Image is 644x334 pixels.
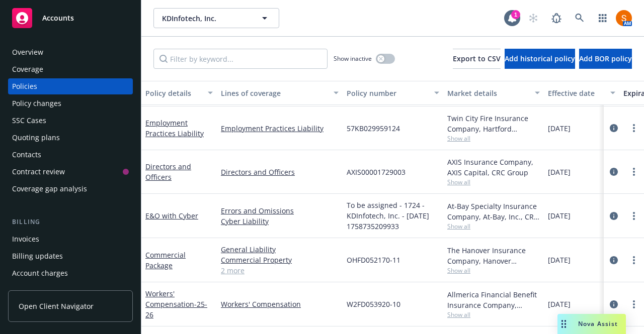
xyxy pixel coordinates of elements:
a: General Liability [221,244,339,255]
span: Show inactive [334,54,372,63]
a: Errors and Omissions [221,205,339,216]
a: Coverage [8,61,133,77]
div: The Hanover Insurance Company, Hanover Insurance Group [447,245,540,266]
a: Workers' Compensation [145,289,207,319]
span: [DATE] [548,299,571,309]
button: Lines of coverage [217,81,343,105]
span: [DATE] [548,255,571,265]
button: Effective date [544,81,619,105]
div: Billing [8,217,133,227]
span: W2FD053920-10 [347,299,400,309]
div: Coverage [12,61,43,77]
a: Cyber Liability [221,216,339,227]
a: Search [570,8,590,28]
div: Market details [447,88,529,98]
div: 1 [511,10,520,19]
span: KDInfotech, Inc. [162,13,249,24]
div: Policy details [145,88,202,98]
span: OHFD052170-11 [347,255,400,265]
a: more [628,254,640,266]
span: Show all [447,134,540,143]
span: Accounts [42,14,74,22]
span: AXIS00001729003 [347,167,406,177]
span: To be assigned - 1724 - KDInfotech, Inc. - [DATE] 1758735209933 [347,200,439,232]
button: Export to CSV [453,49,501,69]
div: AXIS Insurance Company, AXIS Capital, CRC Group [447,157,540,178]
a: Contacts [8,147,133,163]
a: more [628,166,640,178]
a: more [628,210,640,222]
div: SSC Cases [12,113,46,129]
button: Add historical policy [505,49,575,69]
button: Nova Assist [557,314,626,334]
a: Employment Practices Liability [221,123,339,134]
input: Filter by keyword... [153,49,328,69]
div: Coverage gap analysis [12,181,87,197]
a: Contract review [8,164,133,180]
div: Invoices [12,231,39,247]
a: Start snowing [523,8,543,28]
a: Billing updates [8,248,133,264]
a: Directors and Officers [221,167,339,177]
button: Policy number [343,81,443,105]
a: Coverage gap analysis [8,181,133,197]
div: Policy changes [12,95,61,112]
a: circleInformation [608,166,620,178]
span: Show all [447,310,540,319]
div: Allmerica Financial Benefit Insurance Company, Hanover Insurance Group [447,289,540,310]
a: Report a Bug [546,8,567,28]
a: Account charges [8,265,133,281]
span: Nova Assist [578,319,618,328]
a: Commercial Property [221,255,339,265]
div: Effective date [548,88,604,98]
a: Quoting plans [8,130,133,146]
a: Directors and Officers [145,162,191,182]
a: Switch app [593,8,613,28]
button: Market details [443,81,544,105]
span: Show all [447,178,540,186]
span: 57KB029959124 [347,123,400,134]
a: more [628,122,640,134]
span: [DATE] [548,167,571,177]
div: Contacts [12,147,41,163]
div: Policies [12,78,37,94]
a: circleInformation [608,254,620,266]
a: Workers' Compensation [221,299,339,309]
a: circleInformation [608,122,620,134]
span: Add historical policy [505,54,575,63]
div: Overview [12,44,43,60]
span: Show all [447,222,540,231]
span: [DATE] [548,123,571,134]
div: Account charges [12,265,68,281]
span: Open Client Navigator [19,301,94,311]
div: Drag to move [557,314,570,334]
a: E&O with Cyber [145,211,198,220]
a: Policies [8,78,133,94]
div: Twin City Fire Insurance Company, Hartford Insurance Group, CRC Group [447,113,540,134]
div: Quoting plans [12,130,60,146]
div: Policy number [347,88,428,98]
a: Overview [8,44,133,60]
div: Billing updates [12,248,63,264]
a: Accounts [8,4,133,32]
a: Policy changes [8,95,133,112]
a: 2 more [221,265,339,276]
div: Lines of coverage [221,88,328,98]
a: SSC Cases [8,113,133,129]
div: Contract review [12,164,65,180]
a: Employment Practices Liability [145,118,204,138]
img: photo [616,10,632,26]
span: Export to CSV [453,54,501,63]
a: Invoices [8,231,133,247]
a: circleInformation [608,210,620,222]
button: Add BOR policy [579,49,632,69]
a: more [628,298,640,310]
div: At-Bay Specialty Insurance Company, At-Bay, Inc., CRC Group [447,201,540,222]
span: Show all [447,266,540,275]
span: [DATE] [548,210,571,221]
a: Commercial Package [145,250,186,270]
button: Policy details [141,81,217,105]
span: Add BOR policy [579,54,632,63]
a: circleInformation [608,298,620,310]
button: KDInfotech, Inc. [153,8,279,28]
